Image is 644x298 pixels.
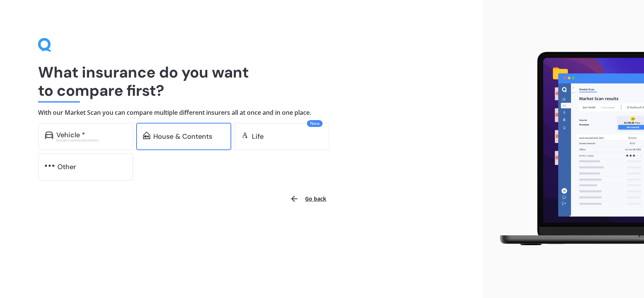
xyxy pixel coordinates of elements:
span: New [307,120,323,127]
img: life.f720d6a2d7cdcd3ad642.svg [241,132,249,139]
div: Life [252,133,264,140]
img: laptop.webp [489,48,644,251]
h4: With our Market Scan you can compare multiple different insurers all at once and in one place. [38,109,445,117]
div: House & Contents [153,133,212,140]
img: other.81dba5aafe580aa69f38.svg [45,162,54,170]
div: Other [57,163,76,171]
h1: What insurance do you want to compare first? [38,63,445,100]
img: car.f15378c7a67c060ca3f3.svg [45,132,53,139]
div: Vehicle * [56,131,85,139]
img: home-and-contents.b802091223b8502ef2dd.svg [143,132,150,139]
div: Excludes commercial vehicles [56,139,126,142]
button: Go back [285,190,331,208]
